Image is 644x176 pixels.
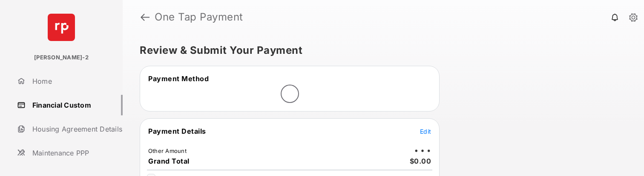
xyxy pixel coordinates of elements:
a: Maintenance PPP [14,143,123,163]
span: Edit [420,128,431,135]
img: svg+xml;base64,PHN2ZyB4bWxucz0iaHR0cDovL3d3dy53My5vcmcvMjAwMC9zdmciIHdpZHRoPSI2NCIgaGVpZ2h0PSI2NC... [48,14,75,41]
a: Home [14,71,123,91]
td: Other Amount [148,147,187,155]
strong: One Tap Payment [155,12,243,22]
span: Payment Method [148,74,209,83]
span: $0.00 [410,157,431,165]
span: Grand Total [148,157,190,165]
span: Payment Details [148,127,206,135]
h5: Review & Submit Your Payment [140,45,620,56]
a: Financial Custom [14,95,123,115]
p: [PERSON_NAME]-2 [34,53,89,62]
a: Housing Agreement Details [14,119,123,139]
button: Edit [420,127,431,135]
